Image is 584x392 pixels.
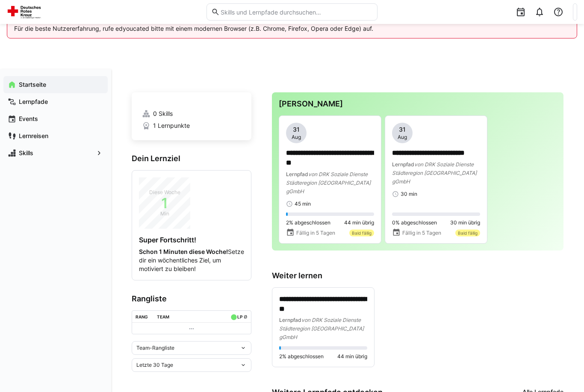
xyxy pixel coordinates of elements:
[392,161,477,185] span: von DRK Soziale Dienste Städteregion [GEOGRAPHIC_DATA] gGmbH
[136,362,173,368] span: Letzte 30 Tage
[142,109,241,118] a: 0 Skills
[132,294,251,304] h3: Rangliste
[153,121,190,130] span: 1 Lernpunkte
[136,345,174,351] span: Team-Rangliste
[286,219,330,226] span: 2% abgeschlossen
[293,125,300,134] span: 31
[139,236,244,244] h4: Super Fortschritt!
[402,230,441,236] span: Fällig in 5 Tagen
[392,161,414,168] span: Lernpfad
[279,317,364,340] span: von DRK Soziale Dienste Städteregion [GEOGRAPHIC_DATA] gGmbH
[296,230,335,236] span: Fällig in 5 Tagen
[272,271,563,280] h3: Weiter lernen
[157,314,169,319] div: Team
[237,314,242,319] div: LP
[244,312,248,320] a: ø
[450,219,480,226] span: 30 min übrig
[295,200,311,207] span: 45 min
[399,125,406,134] span: 31
[153,109,173,118] span: 0 Skills
[398,134,407,141] span: Aug
[392,219,437,226] span: 0% abgeschlossen
[14,24,570,33] p: Für die beste Nutzererfahrung, rufe edyoucated bitte mit einem modernen Browser (z.B. Chrome, Fir...
[286,171,308,177] span: Lernpfad
[286,171,371,195] span: von DRK Soziale Dienste Städteregion [GEOGRAPHIC_DATA] gGmbH
[136,314,148,319] div: Rang
[132,154,251,163] h3: Dein Lernziel
[279,353,324,360] span: 2% abgeschlossen
[279,99,557,109] h3: [PERSON_NAME]
[139,248,228,255] strong: Schon 1 Minuten diese Woche!
[344,219,374,226] span: 44 min übrig
[401,191,417,197] span: 30 min
[220,8,373,16] input: Skills und Lernpfade durchsuchen…
[139,248,244,273] p: Setze dir ein wöchentliches Ziel, um motiviert zu bleiben!
[292,134,301,141] span: Aug
[279,317,301,323] span: Lernpfad
[455,230,480,236] div: Bald fällig
[349,230,374,236] div: Bald fällig
[337,353,367,360] span: 44 min übrig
